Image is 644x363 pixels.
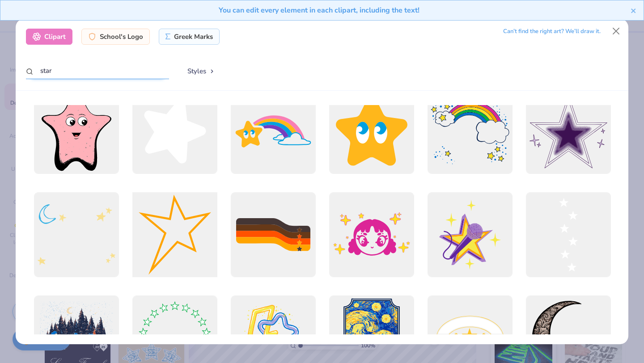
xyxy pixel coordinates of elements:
button: close [631,5,637,16]
div: Can’t find the right art? We’ll draw it. [503,24,601,39]
div: You can edit every element in each clipart, including the text! [7,5,631,16]
input: Search by name [26,63,169,79]
div: School's Logo [81,29,150,45]
div: Greek Marks [159,29,220,45]
button: Close [608,22,625,39]
button: Styles [178,63,225,80]
div: Clipart [26,29,72,45]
